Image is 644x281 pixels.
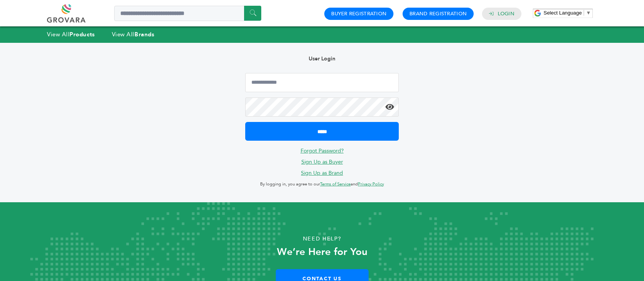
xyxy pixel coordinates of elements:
a: Select Language​ [544,10,591,16]
a: Forgot Password? [301,147,344,154]
a: Sign Up as Brand [301,169,343,177]
input: Email Address [245,73,399,92]
a: Buyer Registration [331,10,387,17]
span: ▼ [586,10,591,16]
p: By logging in, you agree to our and [245,180,399,189]
a: View AllBrands [112,31,155,38]
strong: We’re Here for You [277,245,367,259]
input: Search a product or brand... [114,6,261,21]
a: Sign Up as Buyer [301,158,343,166]
span: ​ [584,10,584,16]
a: Brand Registration [409,10,467,17]
a: Privacy Policy [358,181,384,187]
b: User Login [309,55,335,62]
strong: Brands [134,31,154,38]
span: Select Language [544,10,582,16]
p: Need Help? [32,233,612,245]
a: Login [498,10,515,17]
a: Terms of Service [320,181,351,187]
input: Password [245,97,399,117]
strong: Products [70,31,95,38]
a: View AllProducts [47,31,95,38]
